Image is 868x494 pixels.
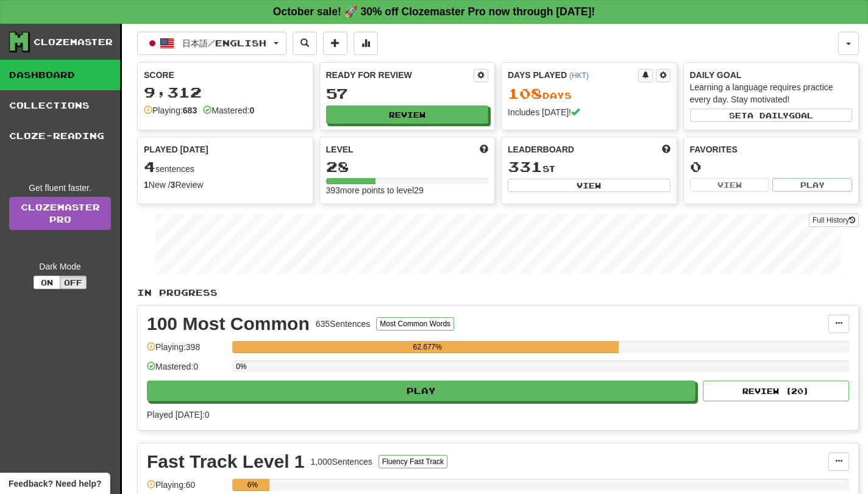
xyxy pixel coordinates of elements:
[293,32,317,55] button: Search sentences
[326,159,489,174] div: 28
[508,69,638,81] div: Days Played
[311,456,372,468] div: 1,000 Sentences
[144,159,307,175] div: sentences
[144,104,197,116] div: Playing:
[508,143,574,156] span: Leaderboard
[144,85,307,100] div: 9,312
[480,143,488,156] span: Score more points to level up
[273,5,595,18] strong: October sale! 🚀 30% off Clozemaster Pro now through [DATE]!
[690,69,853,81] div: Daily Goal
[137,32,286,55] button: 日本語/English
[690,159,853,174] div: 0
[326,86,489,101] div: 57
[236,479,269,491] div: 6%
[326,184,489,196] div: 393 more points to level 29
[147,410,209,420] span: Played [DATE]: 0
[326,69,474,81] div: Ready for Review
[508,159,671,175] div: st
[9,197,111,230] a: ClozemasterPro
[236,341,619,353] div: 62.677%
[747,111,789,120] span: a daily
[34,276,60,289] button: On
[9,478,101,490] span: Open feedback widget
[326,106,489,124] button: Review
[147,315,310,333] div: 100 Most Common
[690,109,853,122] button: Seta dailygoal
[508,158,542,175] span: 331
[249,106,254,115] strong: 0
[326,143,354,156] span: Level
[147,453,305,471] div: Fast Track Level 1
[147,341,226,361] div: Playing: 398
[144,179,307,191] div: New / Review
[662,143,671,156] span: This week in points, UTC
[354,32,378,55] button: More stats
[60,276,87,289] button: Off
[772,178,852,192] button: Play
[376,317,454,331] button: Most Common Words
[203,104,254,116] div: Mastered:
[183,106,197,115] strong: 683
[147,381,695,401] button: Play
[34,36,113,48] div: Clozemaster
[379,455,447,468] button: Fluency Fast Track
[323,32,347,55] button: Add sentence to collection
[182,38,266,48] span: 日本語 / English
[9,260,111,273] div: Dark Mode
[147,360,226,381] div: Mastered: 0
[508,86,671,102] div: Day s
[569,71,589,80] a: (HKT)
[690,178,770,192] button: View
[703,381,849,401] button: Review (20)
[690,143,853,156] div: Favorites
[508,85,542,102] span: 108
[690,81,853,106] div: Learning a language requires practice every day. Stay motivated!
[144,69,307,81] div: Score
[144,143,208,156] span: Played [DATE]
[171,180,176,190] strong: 3
[9,182,111,194] div: Get fluent faster.
[144,158,155,175] span: 4
[144,180,149,190] strong: 1
[809,213,859,227] button: Full History
[508,179,671,192] button: View
[316,318,371,330] div: 635 Sentences
[137,287,859,299] p: In Progress
[508,106,671,118] div: Includes [DATE]!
